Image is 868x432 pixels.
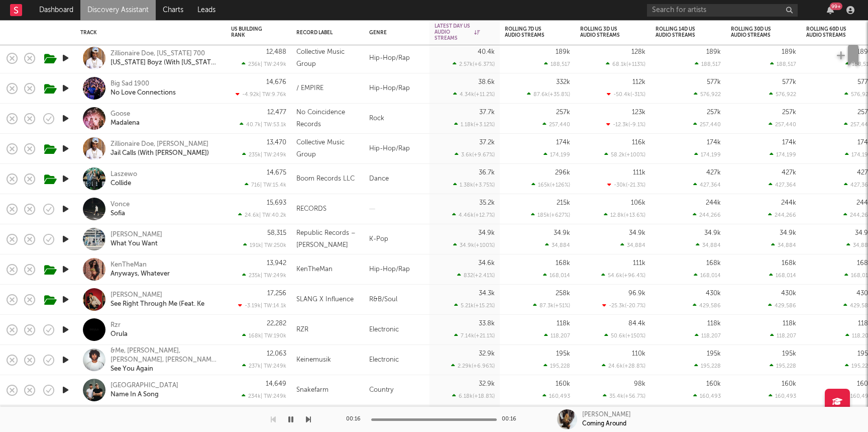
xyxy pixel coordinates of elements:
[479,290,495,297] div: 34.3k
[770,61,796,67] div: 188,517
[769,121,796,128] div: 257,440
[111,239,158,248] a: What You Want
[296,203,327,215] div: RECORDS
[606,121,645,128] div: -12.3k ( -9.1 % )
[604,212,645,218] div: 12.8k ( +13.6 % )
[706,290,721,297] div: 430k
[296,294,354,306] div: SLANG X Influence
[582,419,626,428] div: Coming Around
[453,182,495,188] div: 1.38k ( +3.75 % )
[556,49,570,55] div: 189k
[478,260,495,267] div: 34.6k
[770,363,796,369] div: 195,228
[628,320,645,327] div: 84.4k
[231,332,286,339] div: 168k | TW: 190k
[556,290,570,297] div: 258k
[111,230,162,239] a: [PERSON_NAME]
[604,332,645,339] div: 50.6k ( +150 % )
[479,109,495,116] div: 37.7k
[478,49,495,55] div: 40.4k
[454,332,495,339] div: 7.14k ( +21.1 % )
[231,302,286,309] div: -3.19k | TW: 14.1k
[231,272,286,279] div: 235k | TW: 249k
[782,260,796,267] div: 168k
[364,73,429,104] div: Hip-Hop/Rap
[111,79,149,89] div: Big Sad 1900
[704,230,721,236] div: 34.9k
[830,3,842,10] div: 99 +
[266,79,286,85] div: 14,676
[111,149,209,158] div: Jail Calls (With [PERSON_NAME])
[706,260,721,267] div: 168k
[111,140,208,149] div: Zillionaire Doe, [PERSON_NAME]
[556,79,570,85] div: 332k
[231,151,286,158] div: 235k | TW: 249k
[231,182,286,188] div: 716 | TW: 15.4k
[555,169,570,176] div: 296k
[545,242,570,248] div: 34,884
[296,324,308,336] div: RZR
[267,290,286,297] div: 17,256
[111,381,178,390] div: [GEOGRAPHIC_DATA]
[806,26,856,38] div: Rolling 60D US Audio Streams
[231,121,286,128] div: 40.7k | TW: 53.1k
[556,109,570,116] div: 257k
[231,212,286,218] div: 24.6k | TW: 40.2k
[693,393,721,399] div: 160,493
[231,242,286,248] div: 191k | TW: 250k
[111,300,204,309] a: See Right Through Me (Feat. Ke
[782,109,796,116] div: 257k
[694,91,721,98] div: 576,922
[111,390,159,399] div: Name In A Song
[231,61,286,67] div: 236k | TW: 249k
[479,200,495,206] div: 35.2k
[769,182,796,188] div: 427,364
[556,351,570,357] div: 195k
[231,393,286,399] div: 234k | TW: 249k
[556,260,570,267] div: 168k
[479,381,495,387] div: 32.9k
[527,91,570,98] div: 87.6k ( +35.8 % )
[296,384,329,396] div: Snakefarm
[544,151,570,158] div: 174,199
[554,230,570,236] div: 34.9k
[296,82,323,95] div: / EMPIRE
[111,179,131,188] a: Collide
[111,347,219,365] a: &Me, [PERSON_NAME], [PERSON_NAME], [PERSON_NAME], Keinemusik
[80,30,216,36] div: Track
[111,119,140,128] div: Madalena
[455,151,495,158] div: 3.6k ( +9.67 % )
[454,121,495,128] div: 1.18k ( +3.12 % )
[296,30,344,36] div: Record Label
[602,363,645,369] div: 24.6k ( +28.8 % )
[364,43,429,73] div: Hip-Hop/Rap
[695,61,721,67] div: 188,517
[111,261,147,270] a: KenTheMan
[111,270,170,279] a: Anyways, Whatever
[694,272,721,279] div: 168,014
[231,26,271,38] div: US Building Rank
[632,139,645,146] div: 116k
[111,89,176,98] a: No Love Connections
[604,151,645,158] div: 58.2k ( +100 % )
[479,139,495,146] div: 37.2k
[770,151,796,158] div: 174,199
[782,139,796,146] div: 174k
[346,413,366,425] div: 00:16
[111,58,219,67] div: [US_STATE] Boyz (With [US_STATE] 700)
[780,230,796,236] div: 34.9k
[769,91,796,98] div: 576,922
[296,137,359,161] div: Collective Music Group
[111,321,121,330] a: Rzr
[656,26,706,38] div: Rolling 14D US Audio Streams
[632,109,645,116] div: 123k
[706,200,721,206] div: 244k
[770,332,796,339] div: 118,207
[781,200,796,206] div: 244k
